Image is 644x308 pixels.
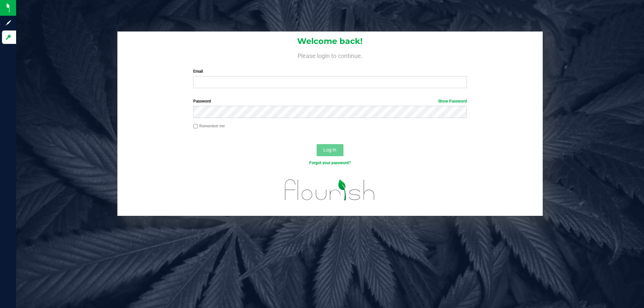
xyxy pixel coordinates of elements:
[193,99,211,104] span: Password
[5,34,12,41] inline-svg: Log in
[277,173,383,207] img: flourish_logo.svg
[117,37,543,46] h1: Welcome back!
[193,68,467,74] label: Email
[117,51,543,59] h4: Please login to continue.
[309,161,351,165] a: Forgot your password?
[193,124,198,129] input: Remember me
[438,99,467,104] a: Show Password
[193,123,225,129] label: Remember me
[317,144,343,156] button: Log In
[323,147,336,152] span: Log In
[5,19,12,26] inline-svg: Sign up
